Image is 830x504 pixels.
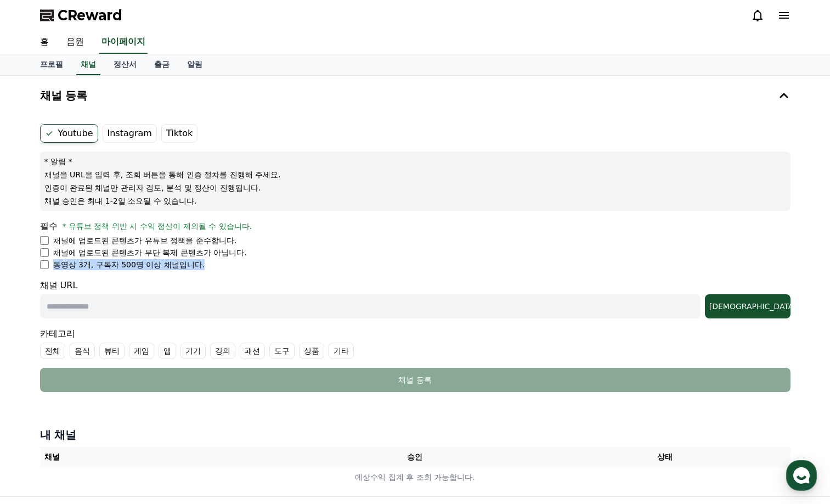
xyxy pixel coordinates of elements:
[40,221,58,231] span: 필수
[145,54,178,75] a: 출금
[72,348,142,376] a: 대화
[159,343,176,359] label: 앱
[240,343,265,359] label: 패션
[705,294,791,318] button: [DEMOGRAPHIC_DATA]
[540,447,790,467] th: 상태
[40,368,791,392] button: 채널 등록
[31,31,58,54] a: 홈
[180,343,206,359] label: 기기
[40,7,122,24] a: CReward
[103,124,157,143] label: Instagram
[62,374,769,385] div: 채널 등록
[299,343,324,359] label: 상품
[290,447,540,467] th: 승인
[31,54,72,75] a: 프로필
[35,365,41,373] span: 홈
[269,343,295,359] label: 도구
[63,222,252,231] span: * 유튜브 정책 위반 시 수익 정산이 제외될 수 있습니다.
[40,89,88,102] h4: 채널 등록
[53,247,247,258] p: 채널에 업로드된 콘텐츠가 무단 복제 콘텐츠가 아닙니다.
[329,343,354,359] label: 기타
[58,31,93,54] a: 음원
[3,348,72,376] a: 홈
[40,327,791,359] div: 카테고리
[53,259,205,270] p: 동영상 3개, 구독자 500명 이상 채널입니다.
[40,427,791,443] h4: 내 채널
[44,182,786,193] p: 인증이 완료된 채널만 관리자 검토, 분석 및 정산이 진행됩니다.
[40,447,290,467] th: 채널
[99,343,125,359] label: 뷰티
[709,301,786,312] div: [DEMOGRAPHIC_DATA]
[44,195,786,206] p: 채널 승인은 최대 1-2일 소요될 수 있습니다.
[142,348,211,376] a: 설정
[99,31,148,54] a: 마이페이지
[44,169,786,180] p: 채널을 URL을 입력 후, 조회 버튼을 통해 인증 절차를 진행해 주세요.
[70,343,95,359] label: 음식
[58,7,122,24] span: CReward
[161,124,197,143] label: Tiktok
[129,343,154,359] label: 게임
[40,279,791,318] div: 채널 URL
[210,343,235,359] label: 강의
[36,80,795,111] button: 채널 등록
[100,365,114,374] span: 대화
[53,235,237,246] p: 채널에 업로드된 콘텐츠가 유튜브 정책을 준수합니다.
[40,467,791,488] td: 예상수익 집계 후 조회 가능합니다.
[178,54,211,75] a: 알림
[76,54,100,75] a: 채널
[105,54,145,75] a: 정산서
[40,124,98,143] label: Youtube
[170,365,183,373] span: 설정
[40,343,65,359] label: 전체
